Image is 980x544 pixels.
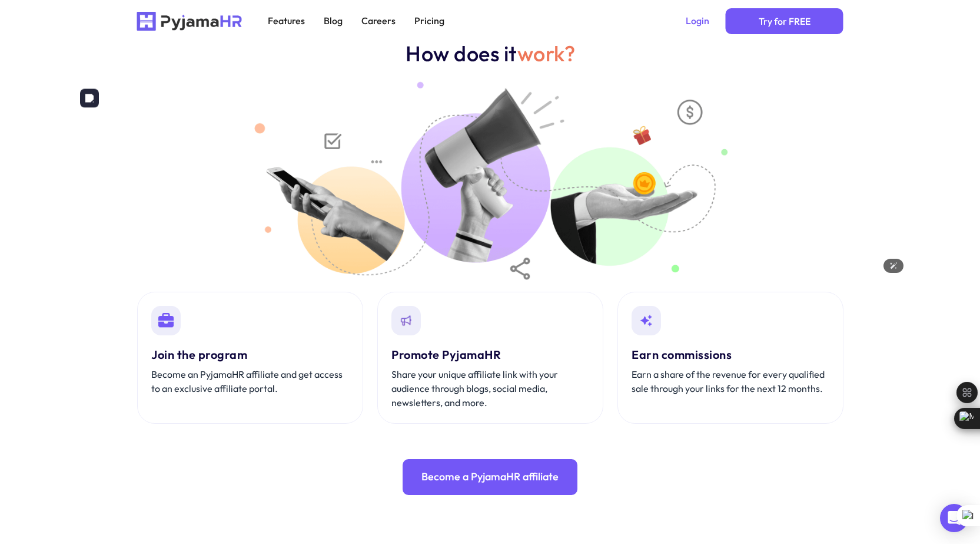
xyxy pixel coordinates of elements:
h5: Earn commissions [632,347,756,362]
p: Become a PyjamaHR affiliate [421,469,559,485]
a: Primary [726,8,843,34]
a: Careers [354,12,403,30]
a: Primary [403,459,577,495]
a: Login [679,12,716,30]
span: work? [517,40,575,67]
h5: Join the program [151,347,275,362]
p: Become an PyjamaHR affiliate and get access to an exclusive affiliate portal. [151,367,349,395]
p: Features [268,15,305,27]
p: Try for FREE [759,13,810,29]
p: Share your unique affiliate link with your audience through blogs, social media, newsletters, and... [391,367,589,410]
h2: How does it [137,40,843,68]
a: Pricing [407,12,451,30]
p: Pricing [414,15,444,27]
p: Blog [324,15,343,27]
p: Careers [361,15,396,27]
a: Blog [317,12,350,30]
div: Open Intercom Messenger [940,504,968,532]
h5: Promote PyjamaHR [391,347,516,362]
p: Login [686,15,709,27]
p: Earn a share of the revenue for every qualified sale through your links for the next 12 months. [632,367,829,395]
a: Features [261,12,312,30]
